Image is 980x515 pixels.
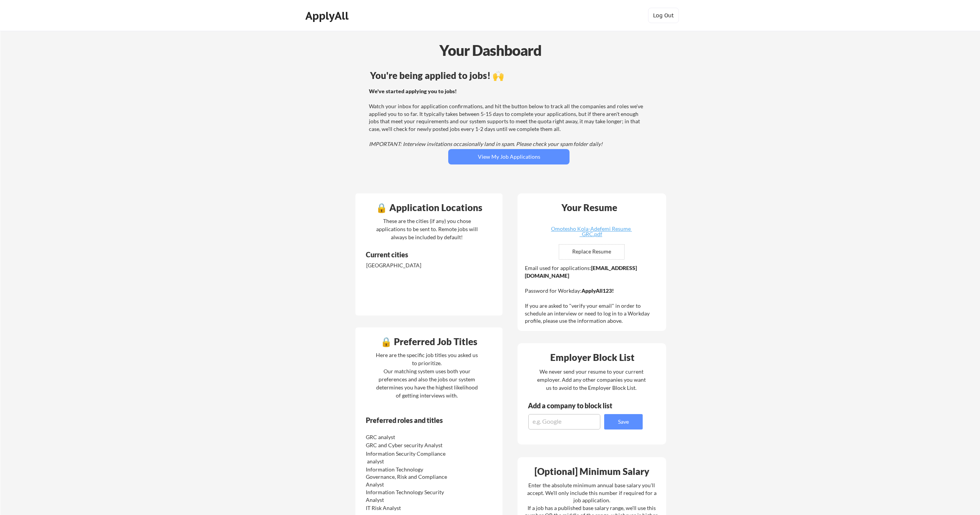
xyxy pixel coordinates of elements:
[369,88,457,94] strong: We've started applying you to jobs!
[374,217,480,241] div: These are the cities (if any) you chose applications to be sent to. Remote jobs will always be in...
[366,262,447,269] div: [GEOGRAPHIC_DATA]
[528,402,624,409] div: Add a company to block list
[545,226,637,237] div: Omotesho Kola-Adefemi Resume _GRC.pdf
[536,367,646,392] div: We never send your resume to your current employer. Add any other companies you want us to avoid ...
[357,203,501,212] div: 🔒 Application Locations
[370,71,648,80] div: You're being applied to jobs! 🙌
[604,414,643,429] button: Save
[521,353,664,362] div: Employer Block List
[305,9,351,22] div: ApplyAll
[448,149,570,164] button: View My Job Applications
[545,226,637,238] a: Omotesho Kola-Adefemi Resume _GRC.pdf
[525,264,661,325] div: Email used for applications: Password for Workday: If you are asked to "verify your email" in ord...
[520,467,663,476] div: [Optional] Minimum Salary
[369,87,647,148] div: Watch your inbox for application confirmations, and hit the button below to track all the compani...
[374,351,480,399] div: Here are the specific job titles you asked us to prioritize. Our matching system uses both your p...
[581,287,614,294] strong: ApplyAll123!
[366,433,447,441] div: GRC analyst
[366,466,447,488] div: Information Technology Governance, Risk and Compliance Analyst
[525,265,637,279] strong: [EMAIL_ADDRESS][DOMAIN_NAME]
[366,441,447,449] div: GRC and Cyber security Analyst
[366,417,471,424] div: Preferred roles and titles
[366,488,447,503] div: Information Technology Security Analyst
[369,141,603,147] em: IMPORTANT: Interview invitations occasionally land in spam. Please check your spam folder daily!
[366,450,447,465] div: Information Security Compliance analyst
[366,251,472,258] div: Current cities
[366,504,447,512] div: IT Risk Analyst
[551,203,627,212] div: Your Resume
[648,8,679,23] button: Log Out
[1,39,980,61] div: Your Dashboard
[357,337,501,346] div: 🔒 Preferred Job Titles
